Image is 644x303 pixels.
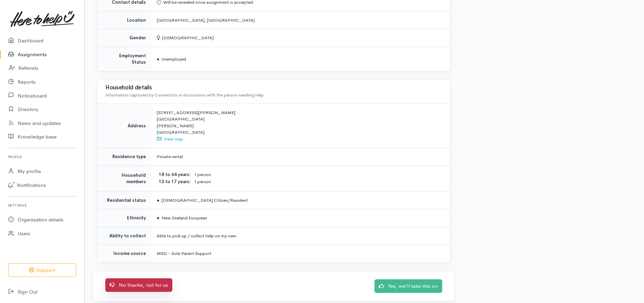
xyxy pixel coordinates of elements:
[151,11,450,29] td: [GEOGRAPHIC_DATA], [GEOGRAPHIC_DATA]
[157,215,159,221] span: ●
[374,279,442,293] a: Yes, we'll take this on
[157,215,207,221] span: New Zealand European
[194,178,442,186] dd: 1 person
[97,11,151,29] td: Location
[157,136,183,142] a: View map
[194,171,442,178] dd: 1 person
[157,109,442,143] div: [STREET_ADDRESS][PERSON_NAME] [GEOGRAPHIC_DATA] [PERSON_NAME] [GEOGRAPHIC_DATA]
[151,227,450,245] td: Able to pick up / collect help on my own
[105,92,264,98] span: Information captured by Connectors in discussions with the person needing help
[97,47,151,71] td: Employment Status
[97,227,151,245] td: Ability to collect
[97,166,151,191] td: Household members
[105,85,442,91] h3: Household details
[97,29,151,47] td: Gender
[8,263,76,277] button: Support
[157,171,191,178] dt: 18 to 64 years
[97,148,151,166] td: Residence type
[151,148,450,166] td: Private rental
[97,209,151,227] td: Ethnicity
[97,104,151,148] td: Address
[157,197,248,203] span: [DEMOGRAPHIC_DATA] Citizen/Resident
[157,56,186,62] span: Unemployed
[157,56,159,62] span: ●
[97,191,151,209] td: Residential status
[151,245,450,262] td: MSD - Sole Parent Support
[105,278,172,292] a: No thanks, not for us
[8,152,76,161] h6: Profile
[157,197,159,203] span: ●
[97,245,151,262] td: Income source
[157,178,191,185] dt: 13 to 17 years
[157,35,214,41] span: [DEMOGRAPHIC_DATA]
[8,201,76,210] h6: Settings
